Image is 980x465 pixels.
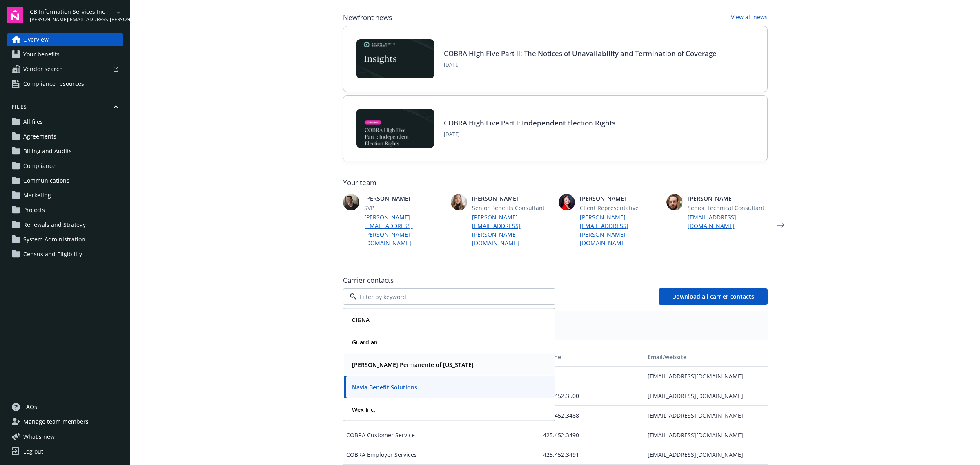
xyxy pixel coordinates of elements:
[23,203,45,217] span: Projects
[7,248,123,261] a: Census and Eligibility
[540,347,644,367] button: Phone
[7,233,123,246] a: System Administration
[444,118,615,127] a: COBRA High Five Part I: Independent Election Rights
[23,48,60,61] span: Your benefits
[688,203,768,212] span: Senior Technical Consultant
[731,13,768,22] a: View all news
[356,109,434,148] img: BLOG-Card Image - Compliance - COBRA High Five Pt 1 07-18-25.jpg
[23,159,56,172] span: Compliance
[580,194,660,203] span: [PERSON_NAME]
[23,130,56,143] span: Agreements
[648,353,764,361] div: Email/website
[444,49,717,58] a: COBRA High Five Part II: The Notices of Unavailability and Termination of Coverage
[343,194,359,210] img: photo
[7,174,123,187] a: Communications
[7,63,123,76] a: Vendor search
[7,145,123,158] a: Billing and Audits
[364,213,444,247] a: [PERSON_NAME][EMAIL_ADDRESS][PERSON_NAME][DOMAIN_NAME]
[352,316,370,324] strong: CIGNA
[30,7,123,23] button: CB Information Services Inc[PERSON_NAME][EMAIL_ADDRESS][PERSON_NAME][DOMAIN_NAME]arrowDropDown
[580,203,660,212] span: Client Representative
[343,275,768,285] span: Carrier contacts
[7,130,123,143] a: Agreements
[7,189,123,202] a: Marketing
[23,145,72,158] span: Billing and Audits
[343,178,768,188] span: Your team
[659,288,768,305] button: Download all carrier contacts
[688,213,768,230] a: [EMAIL_ADDRESS][DOMAIN_NAME]
[444,131,615,138] span: [DATE]
[114,7,123,17] a: arrowDropDown
[472,194,552,203] span: [PERSON_NAME]
[7,33,123,46] a: Overview
[644,347,767,367] button: Email/website
[23,77,84,90] span: Compliance resources
[23,115,43,128] span: All files
[7,218,123,231] a: Renewals and Strategy
[7,159,123,172] a: Compliance
[666,194,683,210] img: photo
[688,194,768,203] span: [PERSON_NAME]
[7,7,23,23] img: navigator-logo.svg
[350,318,761,325] span: Plan types
[7,115,123,128] a: All files
[23,174,69,187] span: Communications
[23,33,49,46] span: Overview
[30,7,114,16] span: CB Information Services Inc
[7,48,123,61] a: Your benefits
[444,61,717,69] span: [DATE]
[472,203,552,212] span: Senior Benefits Consultant
[30,16,114,23] span: [PERSON_NAME][EMAIL_ADDRESS][PERSON_NAME][DOMAIN_NAME]
[356,39,434,78] img: Card Image - EB Compliance Insights.png
[672,293,754,300] span: Download all carrier contacts
[23,63,63,76] span: Vendor search
[23,248,82,261] span: Census and Eligibility
[472,213,552,247] a: [PERSON_NAME][EMAIL_ADDRESS][PERSON_NAME][DOMAIN_NAME]
[364,194,444,203] span: [PERSON_NAME]
[23,218,86,231] span: Renewals and Strategy
[7,77,123,90] a: Compliance resources
[343,13,392,22] span: Newfront news
[23,189,51,202] span: Marketing
[352,338,378,346] strong: Guardian
[356,293,539,301] input: Filter by keyword
[774,219,787,232] a: Next
[559,194,575,210] img: photo
[543,353,641,361] div: Phone
[350,325,761,334] span: COBRA Administration - (N/A)
[364,203,444,212] span: SVP
[451,194,467,210] img: photo
[7,103,123,114] button: Files
[23,233,85,246] span: System Administration
[7,203,123,217] a: Projects
[580,213,660,247] a: [PERSON_NAME][EMAIL_ADDRESS][PERSON_NAME][DOMAIN_NAME]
